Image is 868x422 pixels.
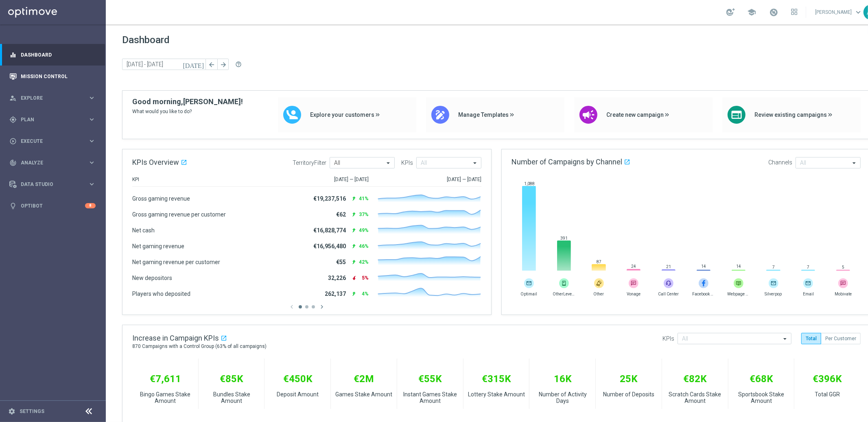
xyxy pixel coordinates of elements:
div: Dashboard [9,44,96,66]
i: play_circle_outline [9,138,17,145]
button: play_circle_outline Execute keyboard_arrow_right [9,138,96,144]
a: Mission Control [21,66,96,87]
button: Data Studio keyboard_arrow_right [9,181,96,188]
div: Mission Control [9,66,96,87]
div: Data Studio [9,181,88,188]
i: settings [8,408,15,415]
span: Explore [21,96,88,101]
button: person_search Explore keyboard_arrow_right [9,95,96,101]
i: keyboard_arrow_right [88,116,96,123]
span: Data Studio [21,182,88,187]
span: school [747,8,756,17]
i: keyboard_arrow_right [88,137,96,145]
div: Optibot [9,195,96,216]
div: Analyze [9,159,88,166]
span: Execute [21,139,88,144]
button: lightbulb Optibot 8 [9,203,96,209]
a: Optibot [21,195,85,216]
i: lightbulb [9,202,17,210]
div: Plan [9,116,88,123]
button: gps_fixed Plan keyboard_arrow_right [9,116,96,123]
i: keyboard_arrow_right [88,159,96,166]
a: Dashboard [21,44,96,66]
i: track_changes [9,159,17,166]
span: keyboard_arrow_down [854,8,863,17]
i: equalizer [9,51,17,59]
div: Execute [9,138,88,145]
a: Settings [20,409,44,414]
div: 8 [85,203,96,208]
div: Explore [9,94,88,102]
i: person_search [9,94,17,102]
i: gps_fixed [9,116,17,123]
button: Mission Control [9,73,96,80]
button: equalizer Dashboard [9,52,96,58]
a: [PERSON_NAME]keyboard_arrow_down [814,6,864,18]
span: Analyze [21,160,88,165]
i: keyboard_arrow_right [88,180,96,188]
span: Plan [21,117,88,122]
i: keyboard_arrow_right [88,94,96,102]
button: track_changes Analyze keyboard_arrow_right [9,160,96,166]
